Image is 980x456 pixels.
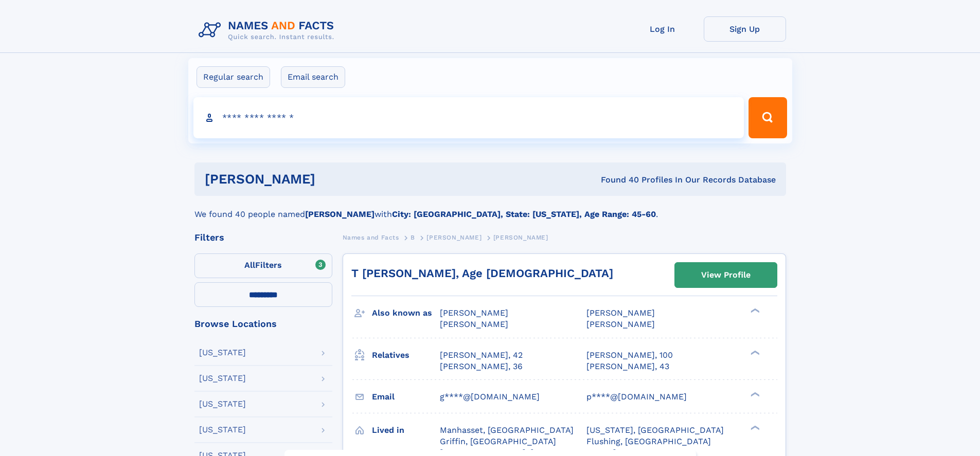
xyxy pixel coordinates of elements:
[194,196,786,221] div: We found 40 people named with .
[748,391,760,397] div: ❯
[748,307,760,314] div: ❯
[372,388,440,406] h3: Email
[351,267,613,280] a: T [PERSON_NAME], Age [DEMOGRAPHIC_DATA]
[586,361,669,372] a: [PERSON_NAME], 43
[586,425,724,435] span: [US_STATE], [GEOGRAPHIC_DATA]
[372,422,440,439] h3: Lived in
[205,173,458,186] h1: [PERSON_NAME]
[197,66,270,88] label: Regular search
[749,97,787,138] button: Search Button
[199,349,246,357] div: [US_STATE]
[372,346,440,364] h3: Relatives
[493,234,548,241] span: [PERSON_NAME]
[199,374,246,382] div: [US_STATE]
[426,234,482,241] span: [PERSON_NAME]
[748,349,760,356] div: ❯
[440,361,523,372] a: [PERSON_NAME], 36
[244,260,255,270] span: All
[586,319,655,329] span: [PERSON_NAME]
[426,231,482,244] a: [PERSON_NAME]
[440,436,556,446] span: Griffin, [GEOGRAPHIC_DATA]
[440,425,574,435] span: Manhasset, [GEOGRAPHIC_DATA]
[372,304,440,322] h3: Also known as
[343,231,399,244] a: Names and Facts
[193,97,744,138] input: search input
[440,308,508,318] span: [PERSON_NAME]
[586,308,655,318] span: [PERSON_NAME]
[392,209,656,219] b: City: [GEOGRAPHIC_DATA], State: [US_STATE], Age Range: 45-60
[281,66,345,88] label: Email search
[748,424,760,431] div: ❯
[194,16,343,44] img: Logo Names and Facts
[704,16,786,42] a: Sign Up
[194,319,332,329] div: Browse Locations
[411,231,415,244] a: B
[411,234,415,241] span: B
[586,350,673,361] a: [PERSON_NAME], 100
[194,233,332,242] div: Filters
[440,319,508,329] span: [PERSON_NAME]
[701,263,751,287] div: View Profile
[675,263,777,287] a: View Profile
[199,426,246,434] div: [US_STATE]
[586,436,711,446] span: Flushing, [GEOGRAPHIC_DATA]
[440,350,523,361] a: [PERSON_NAME], 42
[194,253,332,278] label: Filters
[199,400,246,408] div: [US_STATE]
[458,174,776,186] div: Found 40 Profiles In Our Records Database
[305,209,375,219] b: [PERSON_NAME]
[621,16,704,42] a: Log In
